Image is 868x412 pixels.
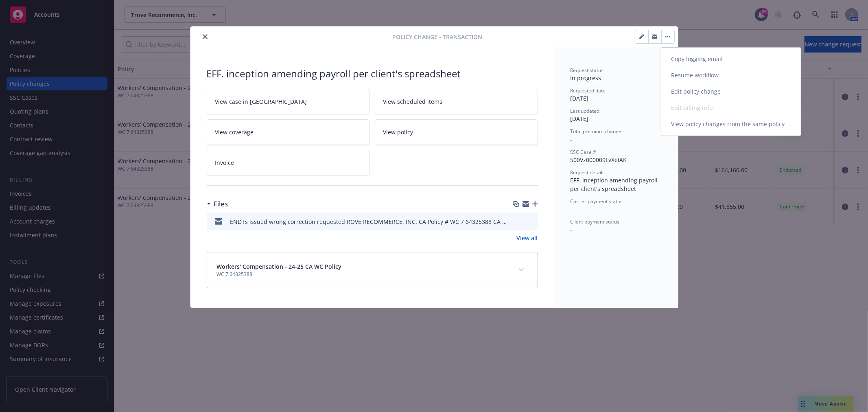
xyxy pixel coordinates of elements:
[375,119,538,145] a: View policy
[571,176,660,193] span: EFF. inception amending payroll per client's spreadsheet
[392,33,482,41] span: Policy change - Transaction
[207,89,370,114] a: View case in [GEOGRAPHIC_DATA]
[517,234,538,242] a: View all
[571,115,589,123] span: [DATE]
[217,262,342,271] span: Workers' Compensation - 24-25 CA WC Policy
[571,67,604,74] span: Request status
[207,67,538,81] div: EFF. inception amending payroll per client's spreadsheet
[215,128,254,136] span: View coverage
[571,149,597,156] span: SSC Case #
[571,156,627,164] span: 500Vz000009LvXeIAK
[571,136,573,143] span: -
[571,198,623,205] span: Carrier payment status
[207,119,370,145] a: View coverage
[527,217,535,226] button: preview file
[571,87,606,94] span: Requested date
[514,217,521,226] button: download file
[215,158,234,167] span: Invoice
[200,32,210,42] button: close
[230,217,511,226] div: ENDTs issued wrong correction requested ROVE RECOMMERCE, INC. CA Policy # WC 7 64325388 CA WC7 64...
[571,107,600,114] span: Last updated
[375,89,538,114] a: View scheduled items
[383,97,443,106] span: View scheduled items
[571,74,601,82] span: In progress
[215,97,307,106] span: View case in [GEOGRAPHIC_DATA]
[571,169,605,176] span: Request details
[571,218,620,225] span: Client payment status
[571,205,573,213] span: -
[571,94,589,102] span: [DATE]
[207,150,370,175] a: Invoice
[515,263,528,276] button: expand content
[383,128,413,136] span: View policy
[571,226,573,233] span: -
[214,199,228,209] h3: Files
[571,128,622,135] span: Total premium change
[207,252,538,288] div: Workers' Compensation - 24-25 CA WC PolicyWC 7 64325388expand content
[207,199,228,209] div: Files
[217,271,342,278] span: WC 7 64325388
